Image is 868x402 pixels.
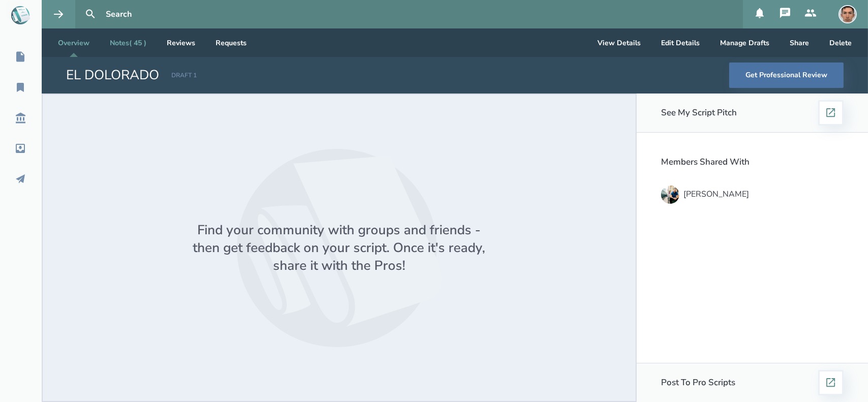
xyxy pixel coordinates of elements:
[661,378,735,388] h3: Post To Pro Scripts
[653,28,708,57] button: Edit Details
[50,28,98,57] a: Overview
[661,185,679,204] img: user_1673573717-crop.jpg
[782,28,817,57] button: Share
[102,28,155,57] a: Notes( 45 )
[839,5,857,23] img: user_1756948650-crop.jpg
[207,28,255,57] a: Requests
[821,28,860,57] button: Delete
[712,28,777,57] button: Manage Drafts
[159,28,203,57] a: Reviews
[171,71,197,80] div: DRAFT 1
[683,190,749,199] div: [PERSON_NAME]
[729,63,844,88] button: Get Professional Review
[661,183,844,206] a: [PERSON_NAME]
[187,221,492,274] div: Find your community with groups and friends - then get feedback on your script. Once it's ready, ...
[589,28,649,57] button: View Details
[661,157,844,167] h3: Members Shared With
[66,66,159,84] h1: EL DOLORADO
[661,108,737,118] h3: See My Script Pitch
